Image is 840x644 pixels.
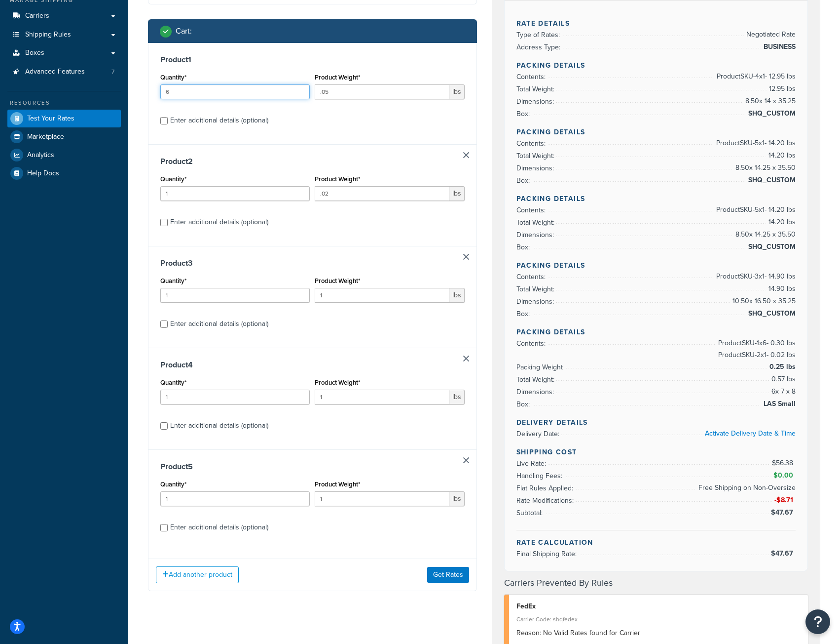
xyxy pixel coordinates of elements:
label: Quantity* [160,74,186,81]
label: Product Weight* [315,481,360,488]
span: Box: [516,109,532,119]
span: Product SKU-1 x 6 - 0.30 lbs Product SKU-2 x 1 - 0.02 lbs [716,337,796,361]
h4: Packing Details [516,60,796,71]
input: 0 [160,390,310,404]
span: Total Weight: [516,284,557,294]
span: Product SKU-5 x 1 - 14.20 lbs [714,204,796,216]
a: Shipping Rules [7,26,121,44]
button: Get Rates [427,567,469,583]
label: Product Weight* [315,277,360,284]
span: Carriers [25,12,49,20]
span: Rate Modifications: [516,495,576,506]
span: Dimensions: [516,230,556,240]
span: Box: [516,399,532,409]
span: 8.50 x 14.25 x 35.50 [733,229,796,241]
span: SHQ_CUSTOM [746,108,796,120]
a: Remove Item [463,457,469,463]
span: 8.50 x 14 x 35.25 [743,95,796,107]
span: 0.57 lbs [769,373,796,385]
span: LAS Small [761,398,796,410]
a: Activate Delivery Date & Time [705,428,796,439]
li: Advanced Features [7,63,121,81]
span: lbs [449,491,465,506]
span: lbs [449,84,465,99]
span: BUSINESS [761,41,796,53]
div: Enter additional details (optional) [170,419,268,433]
button: Open Resource Center [805,609,830,634]
span: Final Shipping Rate: [516,549,579,559]
span: 14.90 lbs [766,283,796,295]
span: Product SKU-3 x 1 - 14.90 lbs [714,271,796,282]
label: Product Weight* [315,379,360,386]
h3: Product 5 [160,462,465,472]
span: Advanced Features [25,68,85,76]
span: Contents: [516,138,548,149]
div: No Valid Rates found for Carrier [516,626,801,640]
a: Marketplace [7,128,121,146]
div: Resources [7,99,121,107]
div: Enter additional details (optional) [170,114,268,127]
span: Box: [516,175,532,186]
span: Reason: [516,628,541,638]
span: SHQ_CUSTOM [746,241,796,253]
label: Quantity* [160,277,186,284]
span: Dimensions: [516,387,556,397]
span: 6 x 7 x 8 [769,386,796,398]
span: Box: [516,309,532,319]
h2: Cart : [176,27,192,36]
span: Total Weight: [516,84,557,94]
span: 14.20 lbs [766,150,796,161]
span: Analytics [27,151,54,160]
input: Enter additional details (optional) [160,117,168,124]
span: Contents: [516,205,548,215]
span: Live Rate: [516,458,548,469]
a: Boxes [7,44,121,62]
h4: Carriers Prevented By Rules [504,576,808,590]
div: Enter additional details (optional) [170,317,268,331]
input: 0 [160,186,310,201]
a: Analytics [7,146,121,164]
input: 0.00 [315,491,449,506]
span: 12.95 lbs [767,83,796,95]
span: SHQ_CUSTOM [746,308,796,320]
span: Dimensions: [516,163,556,173]
label: Quantity* [160,175,186,183]
button: Add another product [156,566,239,583]
span: Product SKU-5 x 1 - 14.20 lbs [714,137,796,149]
span: -$8.71 [774,495,796,505]
h4: Delivery Details [516,417,796,428]
span: $0.00 [773,470,796,481]
span: Delivery Date: [516,429,562,439]
a: Remove Item [463,356,469,362]
span: Shipping Rules [25,31,71,39]
input: 0 [160,491,310,506]
div: Carrier Code: shqfedex [516,612,801,626]
span: Box: [516,242,532,252]
span: Subtotal: [516,508,545,518]
span: $56.38 [772,458,796,468]
div: Enter additional details (optional) [170,215,268,229]
label: Product Weight* [315,175,360,183]
input: 0.00 [315,84,449,99]
a: Carriers [7,7,121,25]
input: Enter additional details (optional) [160,422,168,430]
h4: Packing Details [516,194,796,204]
span: Negotiated Rate [744,29,796,40]
li: Test Your Rates [7,110,121,127]
span: 7 [111,68,114,76]
span: Free Shipping on Non-Oversize [696,482,796,494]
h4: Packing Details [516,260,796,271]
span: lbs [449,186,465,201]
a: Help Docs [7,164,121,182]
span: Help Docs [27,169,59,178]
span: Boxes [25,49,44,57]
span: Total Weight: [516,217,557,228]
input: Enter additional details (optional) [160,321,168,328]
span: lbs [449,288,465,303]
input: 0.00 [315,186,449,201]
